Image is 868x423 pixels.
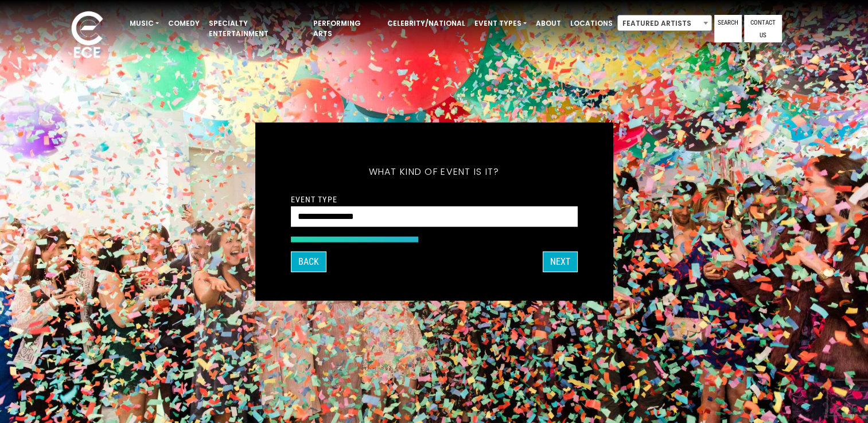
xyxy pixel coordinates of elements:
[291,151,578,193] h5: What kind of event is it?
[59,8,116,64] img: ece_new_logo_whitev2-1.png
[543,251,578,272] button: Next
[383,14,470,33] a: Celebrity/National
[204,14,309,44] a: Specialty Entertainment
[531,14,566,33] a: About
[291,251,326,272] button: Back
[714,15,742,42] a: Search
[125,14,164,33] a: Music
[470,14,531,33] a: Event Types
[617,15,712,31] span: Featured Artists
[164,14,204,33] a: Comedy
[309,14,383,44] a: Performing Arts
[744,15,782,42] a: Contact Us
[618,15,711,32] span: Featured Artists
[291,194,337,205] label: Event Type
[566,14,617,33] a: Locations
